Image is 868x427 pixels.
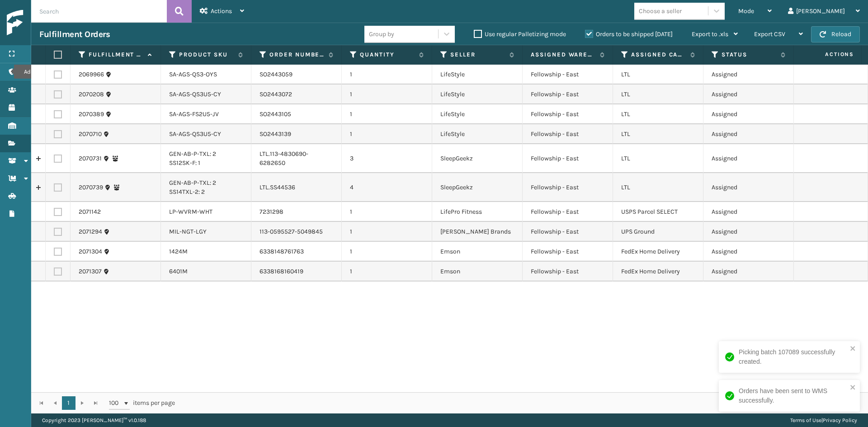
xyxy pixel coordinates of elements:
[811,26,860,42] button: Reload
[523,84,613,104] td: Fellowship - East
[169,228,207,235] a: MIL-NGT-LGY
[251,84,342,104] td: SO2443072
[432,65,523,84] td: LifeStyle
[42,413,146,427] p: Copyright 2023 [PERSON_NAME]™ v 1.0.188
[89,51,143,59] label: Fulfillment Order Id
[169,90,221,98] a: SA-AGS-QS3U5-CY
[79,70,104,79] a: 2069966
[211,7,232,15] span: Actions
[738,7,754,15] span: Mode
[703,173,794,202] td: Assigned
[169,248,188,255] a: 1424M
[369,29,394,39] div: Group by
[523,144,613,173] td: Fellowship - East
[62,396,75,410] a: 1
[613,242,703,262] td: FedEx Home Delivery
[531,51,595,59] label: Assigned Warehouse
[523,65,613,84] td: Fellowship - East
[109,396,175,410] span: items per page
[692,30,728,38] span: Export to .xls
[251,124,342,144] td: SO2443139
[703,262,794,282] td: Assigned
[79,154,102,163] a: 2070731
[703,242,794,262] td: Assigned
[703,104,794,124] td: Assigned
[251,222,342,242] td: 113-0595527-5049845
[523,173,613,202] td: Fellowship - East
[188,399,858,408] div: 1 - 10 of 10 items
[613,262,703,282] td: FedEx Home Delivery
[432,262,523,282] td: Emson
[7,10,88,36] img: logo
[703,144,794,173] td: Assigned
[703,222,794,242] td: Assigned
[613,65,703,84] td: LTL
[432,202,523,222] td: LifePro Fitness
[342,144,432,173] td: 3
[342,84,432,104] td: 1
[179,51,234,59] label: Product SKU
[251,242,342,262] td: 6338148761763
[432,104,523,124] td: LifeStyle
[79,227,102,236] a: 2071294
[797,47,859,62] span: Actions
[432,222,523,242] td: [PERSON_NAME] Brands
[703,202,794,222] td: Assigned
[79,207,101,216] a: 2071142
[79,130,102,139] a: 2070710
[169,110,219,118] a: SA-AGS-FS2U5-JV
[523,104,613,124] td: Fellowship - East
[251,262,342,282] td: 6338168160419
[523,222,613,242] td: Fellowship - East
[169,179,216,187] a: GEN-AB-P-TXL: 2
[432,124,523,144] td: LifeStyle
[703,65,794,84] td: Assigned
[360,51,415,59] label: Quantity
[631,51,686,59] label: Assigned Carrier Service
[450,51,505,59] label: Seller
[251,202,342,222] td: 7231298
[613,84,703,104] td: LTL
[523,124,613,144] td: Fellowship - East
[342,202,432,222] td: 1
[251,173,342,202] td: LTL.SS44536
[109,399,123,408] span: 100
[342,65,432,84] td: 1
[39,29,110,40] h3: Fulfillment Orders
[613,104,703,124] td: LTL
[79,90,104,99] a: 2070208
[613,124,703,144] td: LTL
[703,84,794,104] td: Assigned
[342,124,432,144] td: 1
[342,262,432,282] td: 1
[739,386,847,405] div: Orders have been sent to WMS successfully.
[754,30,785,38] span: Export CSV
[169,130,221,138] a: SA-AGS-QS3U5-CY
[269,51,324,59] label: Order Number
[432,84,523,104] td: LifeStyle
[79,247,102,256] a: 2071304
[169,188,205,196] a: SS14TXL-2: 2
[585,30,673,38] label: Orders to be shipped [DATE]
[342,104,432,124] td: 1
[79,267,102,276] a: 2071307
[850,384,856,392] button: close
[251,144,342,173] td: LTL.113-4830690-6282650
[169,70,217,78] a: SA-AGS-QS3-OYS
[251,65,342,84] td: SO2443059
[474,30,566,38] label: Use regular Palletizing mode
[342,222,432,242] td: 1
[850,345,856,353] button: close
[342,242,432,262] td: 1
[523,262,613,282] td: Fellowship - East
[432,173,523,202] td: SleepGeekz
[342,173,432,202] td: 4
[703,124,794,144] td: Assigned
[739,347,847,366] div: Picking batch 107089 successfully created.
[169,267,188,275] a: 6401M
[79,110,104,119] a: 2070389
[432,144,523,173] td: SleepGeekz
[613,173,703,202] td: LTL
[613,144,703,173] td: LTL
[79,183,103,192] a: 2070739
